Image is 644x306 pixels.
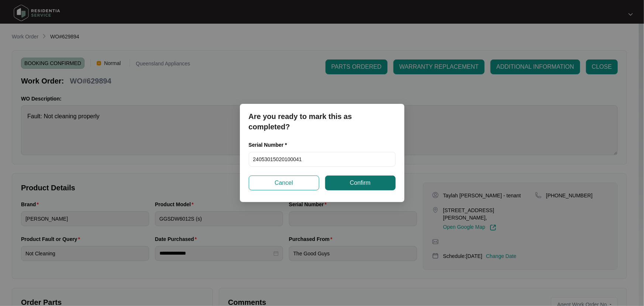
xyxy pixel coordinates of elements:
button: Confirm [325,176,396,190]
label: Serial Number * [249,141,293,149]
button: Cancel [249,176,319,190]
p: Are you ready to mark this as [249,111,396,122]
span: Confirm [350,178,371,187]
span: Cancel [275,178,293,187]
p: completed? [249,122,396,132]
